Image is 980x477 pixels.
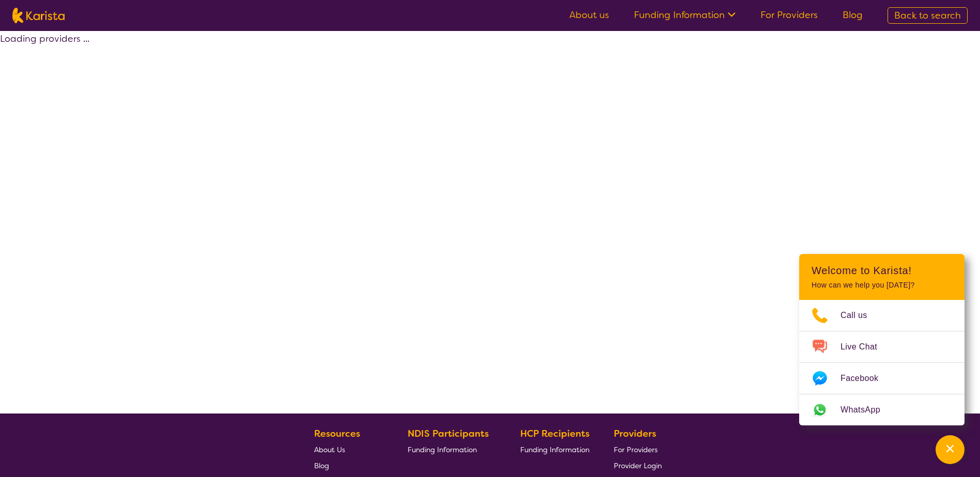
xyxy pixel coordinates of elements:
a: For Providers [760,9,818,21]
b: Resources [314,427,360,440]
span: About Us [314,445,345,454]
a: Blog [314,457,383,473]
span: Funding Information [520,445,589,454]
span: Live Chat [841,339,890,355]
b: HCP Recipients [520,427,589,440]
a: Funding Information [520,441,589,457]
span: Facebook [841,371,891,386]
a: About us [569,9,609,21]
h2: Welcome to Karista! [812,264,952,277]
span: Blog [314,461,329,470]
span: Call us [841,308,880,323]
img: Karista logo [12,8,65,23]
span: For Providers [614,445,658,454]
a: Blog [843,9,863,21]
span: Funding Information [408,445,477,454]
button: Channel Menu [936,435,965,464]
a: For Providers [614,441,662,457]
a: Provider Login [614,457,662,473]
span: Provider Login [614,461,662,470]
a: Funding Information [634,9,736,21]
b: Providers [614,427,656,440]
div: Channel Menu [799,254,965,425]
a: Funding Information [408,441,496,457]
ul: Choose channel [799,300,965,425]
span: Back to search [894,9,961,22]
a: About Us [314,441,383,457]
b: NDIS Participants [408,427,489,440]
a: Web link opens in a new tab. [799,394,965,425]
p: How can we help you [DATE]? [812,281,952,290]
a: Back to search [888,7,968,24]
span: WhatsApp [841,402,893,418]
